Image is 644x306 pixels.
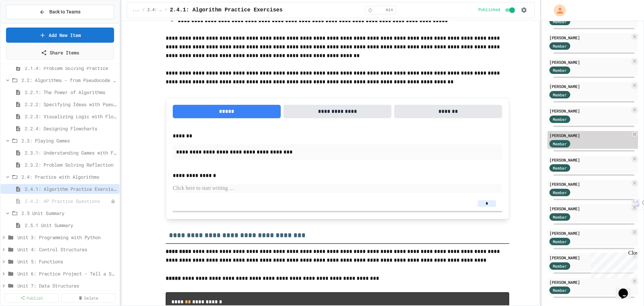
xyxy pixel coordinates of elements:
[478,6,516,14] div: Content is published and visible to students
[147,7,162,13] span: 2.4: Practice with Algorithms
[111,199,115,204] div: Unpublished
[25,149,117,156] span: 2.3.1: Understanding Games with Flowcharts
[553,165,567,171] span: Member
[553,116,567,122] span: Member
[25,89,117,96] span: 2.2.1: The Power of Algorithms
[142,7,145,13] span: /
[549,108,630,114] div: [PERSON_NAME]
[17,246,117,253] span: Unit 4: Control Structures
[553,43,567,49] span: Member
[549,255,630,261] div: [PERSON_NAME]
[61,293,115,303] a: Delete
[549,279,630,285] div: [PERSON_NAME]
[25,125,117,132] span: 2.2.4: Designing Flowcharts
[25,185,117,192] span: 2.4.1: Algorithm Practice Exercises
[132,7,140,13] span: ...
[553,18,567,25] span: Member
[25,101,117,108] span: 2.2.2: Specifying Ideas with Pseudocode
[478,7,500,13] span: Published
[17,234,117,241] span: Unit 3: Programming with Python
[17,282,117,289] span: Unit 7: Data Structures
[553,92,567,98] span: Member
[547,3,568,18] div: My Account
[3,3,46,43] div: Chat with us now!Close
[165,7,167,13] span: /
[25,64,117,72] span: 2.1.4: Problem Solving Practice
[170,6,282,14] span: 2.4.1: Algorithm Practice Exercises
[21,77,117,84] span: 2.2: Algorithms - from Pseudocode to Flowcharts
[21,210,117,217] span: 2.5 Unit Summary
[549,181,630,187] div: [PERSON_NAME]
[549,83,630,89] div: [PERSON_NAME]
[553,287,567,293] span: Member
[549,230,630,236] div: [PERSON_NAME]
[6,28,114,43] a: Add New Item
[25,198,111,205] span: 2.4.2: AP Practice Questions
[549,206,630,212] div: [PERSON_NAME]
[5,293,59,303] a: Publish
[549,59,630,65] div: [PERSON_NAME]
[549,157,630,163] div: [PERSON_NAME]
[17,258,117,265] span: Unit 5: Functions
[25,161,117,168] span: 2.3.2: Problem Solving Reflection
[588,250,637,278] iframe: chat widget
[616,279,637,299] iframe: chat widget
[549,132,630,138] div: [PERSON_NAME]
[386,7,393,13] span: min
[6,5,114,19] button: Back to Teams
[553,141,567,147] span: Member
[553,214,567,220] span: Member
[553,189,567,195] span: Member
[549,35,630,41] div: [PERSON_NAME]
[21,137,117,144] span: 2.3: Playing Games
[553,67,567,73] span: Member
[49,8,80,15] span: Back to Teams
[6,45,114,60] a: Share Items
[25,222,117,229] span: 2.5.1 Unit Summary
[21,173,117,180] span: 2.4: Practice with Algorithms
[553,263,567,269] span: Member
[17,270,117,277] span: Unit 6: Practice Project - Tell a Story
[25,113,117,120] span: 2.2.3: Visualizing Logic with Flowcharts
[553,238,567,245] span: Member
